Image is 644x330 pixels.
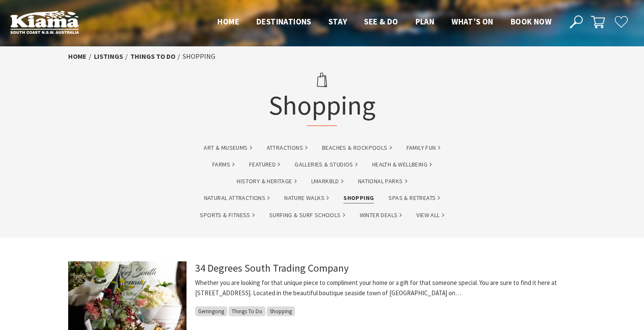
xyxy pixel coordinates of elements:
[183,51,215,62] li: Shopping
[256,16,311,27] span: Destinations
[130,52,175,61] a: Things To Do
[267,306,295,316] span: Shopping
[269,210,345,220] a: Surfing & Surf Schools
[511,16,551,27] span: Book now
[68,52,87,61] a: Home
[268,67,376,126] h1: Shopping
[217,16,239,27] span: Home
[94,52,123,61] a: listings
[372,160,432,170] a: Health & Wellbeing
[195,306,227,316] span: Gerringong
[364,16,398,27] span: See & Do
[204,143,252,153] a: Art & Museums
[209,15,560,29] nav: Main Menu
[267,143,307,153] a: Attractions
[415,16,435,27] span: Plan
[200,210,254,220] a: Sports & Fitness
[388,193,440,203] a: Spas & Retreats
[204,193,270,203] a: Natural Attractions
[358,176,407,186] a: National Parks
[451,16,494,27] span: What’s On
[195,278,576,298] p: Whether you are looking for that unique piece to compliment your home or a gift for that someone ...
[237,176,296,186] a: History & Heritage
[249,160,280,170] a: Featured
[229,306,265,316] span: Things To Do
[416,210,444,220] a: View All
[328,16,347,27] span: Stay
[406,143,440,153] a: Family Fun
[311,176,343,186] a: lmarkbld
[10,10,79,34] img: Kiama Logo
[322,143,392,153] a: Beaches & Rockpools
[343,193,374,203] a: Shopping
[295,160,358,170] a: Galleries & Studios
[360,210,402,220] a: Winter Deals
[284,193,329,203] a: Nature Walks
[212,160,235,170] a: Farms
[195,261,349,275] a: 34 Degrees South Trading Company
